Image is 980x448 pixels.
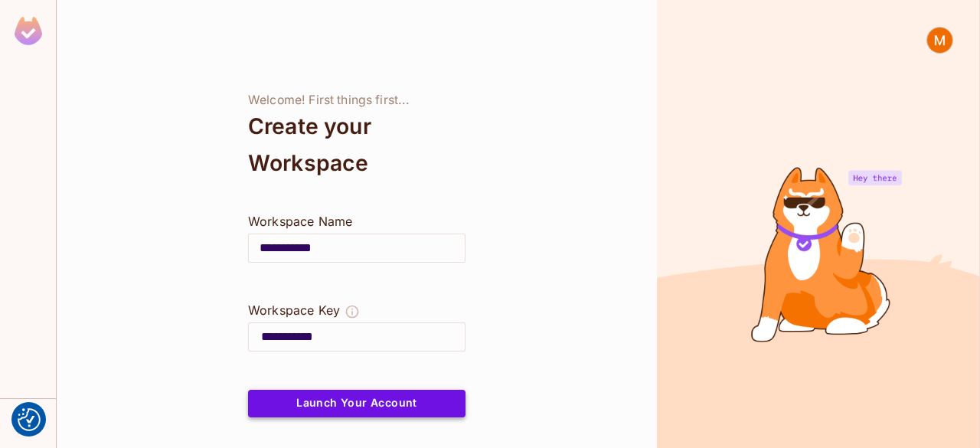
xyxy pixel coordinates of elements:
[18,408,41,431] img: Revisit consent button
[248,212,465,231] div: Workspace Name
[15,17,42,45] img: SReyMgAAAABJRU5ErkJggg==
[927,28,952,53] img: Mariama BARRY
[11,408,45,439] div: Help & Updates
[248,390,465,417] button: Launch Your Account
[248,108,465,181] div: Create your Workspace
[248,301,340,319] div: Workspace Key
[345,301,360,322] button: The Workspace Key is unique, and serves as the identifier of your workspace.
[248,93,465,108] div: Welcome! First things first...
[18,408,41,431] button: Consent Preferences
